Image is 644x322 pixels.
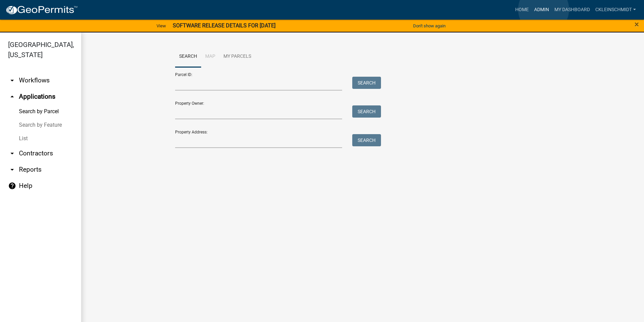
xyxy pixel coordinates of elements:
[531,3,552,16] a: Admin
[8,149,16,157] i: arrow_drop_down
[8,182,16,190] i: help
[635,20,639,28] button: Close
[635,20,639,29] span: ×
[512,3,531,16] a: Home
[8,76,16,84] i: arrow_drop_down
[593,3,639,16] a: ckleinschmidt
[352,134,381,146] button: Search
[352,77,381,89] button: Search
[173,22,276,29] strong: SOFTWARE RELEASE DETAILS FOR [DATE]
[552,3,593,16] a: My Dashboard
[410,20,448,31] button: Don't show again
[219,46,255,68] a: My Parcels
[175,46,201,68] a: Search
[352,105,381,118] button: Search
[8,166,16,174] i: arrow_drop_down
[154,20,169,31] a: View
[8,93,16,101] i: arrow_drop_up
